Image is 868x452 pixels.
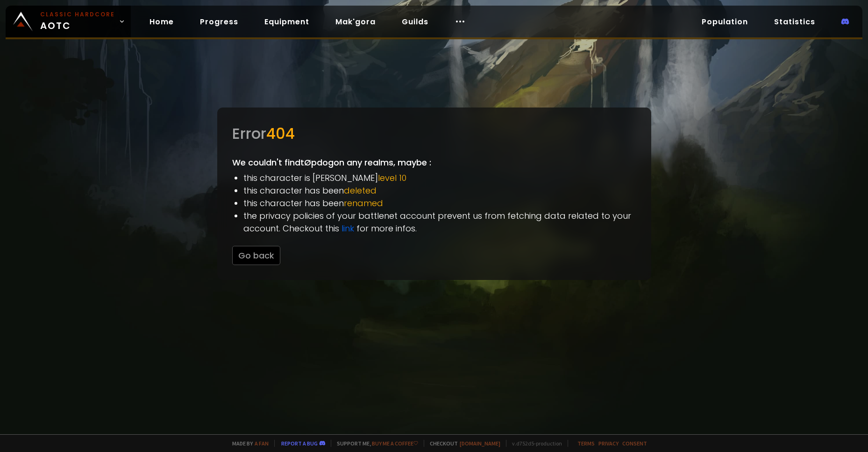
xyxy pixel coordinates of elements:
[281,440,318,447] a: Report a bug
[243,197,636,209] li: this character has been
[266,123,295,144] span: 404
[232,250,280,261] a: Go back
[622,440,647,447] a: Consent
[40,10,115,19] small: Classic Hardcore
[243,209,636,235] li: the privacy policies of your battlenet account prevent us from fetching data related to your acco...
[342,222,354,234] a: link
[344,197,383,209] span: renamed
[424,440,500,447] span: Checkout
[257,12,317,31] a: Equipment
[694,12,755,31] a: Population
[767,12,823,31] a: Statistics
[227,440,269,447] span: Made by
[192,12,246,31] a: Progress
[217,108,651,280] div: We couldn't find tØpdog on any realms, maybe :
[460,440,500,447] a: [DOMAIN_NAME]
[243,184,636,197] li: this character has been
[378,172,406,184] span: level 10
[232,122,636,145] div: Error
[328,12,383,31] a: Mak'gora
[506,440,562,447] span: v. d752d5 - production
[40,10,115,33] span: AOTC
[6,6,131,37] a: Classic HardcoreAOTC
[243,172,636,184] li: this character is [PERSON_NAME]
[598,440,619,447] a: Privacy
[344,185,377,196] span: deleted
[255,440,269,447] a: a fan
[232,246,280,265] button: Go back
[577,440,595,447] a: Terms
[372,440,418,447] a: Buy me a coffee
[142,12,181,31] a: Home
[331,440,418,447] span: Support me,
[394,12,436,31] a: Guilds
